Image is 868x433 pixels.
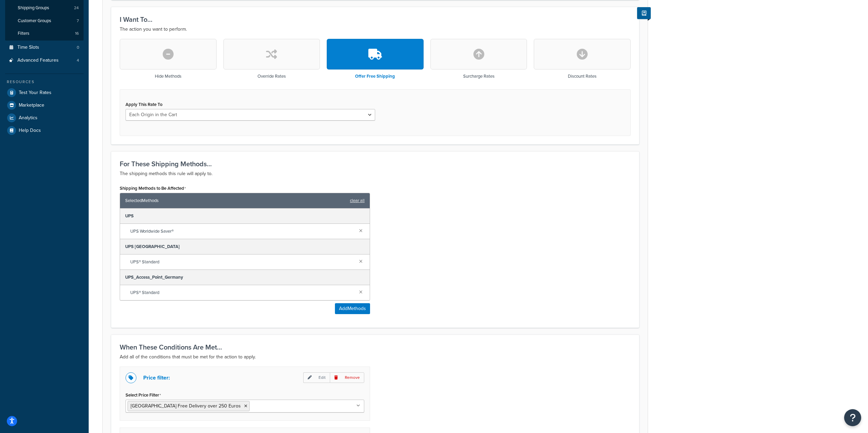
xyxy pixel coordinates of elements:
span: Customer Groups [18,18,51,24]
a: Filters16 [5,27,84,40]
label: Apply This Rate To [126,102,162,107]
h3: When These Conditions Are Met... [120,343,631,351]
p: Edit [303,372,330,383]
div: UPS [120,208,370,224]
h3: Override Rates [258,74,286,79]
p: Remove [330,372,364,383]
span: [GEOGRAPHIC_DATA] Free Delivery over 250 Euros [131,402,241,409]
a: Test Your Rates [5,87,84,99]
span: Test Your Rates [19,90,52,96]
div: UPS [GEOGRAPHIC_DATA] [120,239,370,254]
h3: Offer Free Shipping [355,74,395,79]
span: UPS® Standard [130,257,354,267]
h3: For These Shipping Methods... [120,160,631,168]
h3: Discount Rates [568,74,597,79]
span: UPS® Standard [130,288,354,297]
h3: Surcharge Rates [463,74,495,79]
span: Advanced Features [17,58,59,63]
button: Open Resource Center [844,409,861,426]
span: Filters [18,31,29,36]
a: Shipping Groups24 [5,2,84,14]
span: 24 [74,5,79,11]
p: The action you want to perform. [120,25,631,33]
a: Time Slots0 [5,41,84,54]
span: 16 [75,31,79,36]
li: Shipping Groups [5,2,84,14]
span: UPS Worldwide Saver® [130,227,354,236]
span: Time Slots [17,45,39,50]
a: Analytics [5,112,84,124]
label: Shipping Methods to Be Affected [120,186,186,191]
a: Marketplace [5,99,84,111]
li: Filters [5,27,84,40]
button: Show Help Docs [637,7,651,19]
a: clear all [350,196,365,205]
label: Select Price Filter [126,392,161,398]
a: Customer Groups7 [5,15,84,27]
h3: Hide Methods [155,74,181,79]
div: Resources [5,79,84,85]
button: AddMethods [335,303,370,314]
span: Selected Methods [125,196,347,205]
span: 7 [77,18,79,24]
p: Add all of the conditions that must be met for the action to apply. [120,353,631,361]
span: 4 [77,58,79,63]
li: Advanced Features [5,54,84,67]
span: Analytics [19,115,38,121]
h3: I Want To... [120,16,631,23]
span: 0 [77,45,79,50]
a: Advanced Features4 [5,54,84,67]
p: The shipping methods this rule will apply to. [120,170,631,178]
span: Marketplace [19,103,44,108]
li: Customer Groups [5,15,84,27]
span: Help Docs [19,128,41,134]
li: Time Slots [5,41,84,54]
a: Help Docs [5,124,84,137]
div: UPS_Access_Point_Germany [120,270,370,285]
span: Shipping Groups [18,5,49,11]
p: Price filter: [143,373,170,383]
